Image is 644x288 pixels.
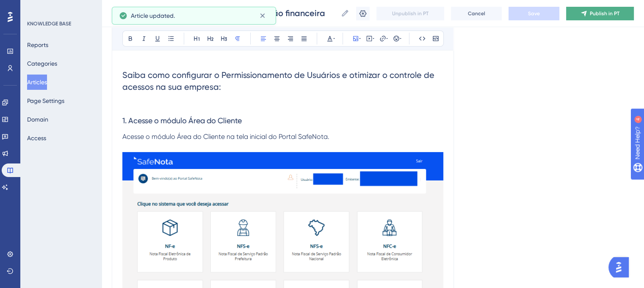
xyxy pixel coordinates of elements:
button: Articles [27,75,47,90]
span: Unpublish in PT [392,10,428,17]
button: Save [509,7,559,20]
button: Access [27,130,46,146]
button: Domain [27,112,48,127]
button: Unpublish in PT [376,7,444,20]
span: Acesse o módulo Área do Cliente na tela inicial do Portal SafeNota. [122,133,329,141]
button: Categories [27,56,57,71]
span: 1. Acesse o módulo Área do Cliente [122,116,242,125]
span: Need Help? [20,2,53,12]
button: Page Settings [27,93,64,108]
button: Reports [27,37,48,53]
div: 4 [59,4,61,11]
button: Cancel [451,7,502,20]
iframe: UserGuiding AI Assistant Launcher [608,255,634,280]
span: Publish in PT [590,10,619,17]
span: Article updated. [131,11,175,21]
button: Publish in PT [566,7,634,20]
span: Save [528,10,540,17]
div: KNOWLEDGE BASE [27,20,71,27]
span: Saiba como configurar o Permissionamento de Usuários e otimizar o controle de acessos na sua empr... [122,70,437,92]
span: Cancel [468,10,485,17]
